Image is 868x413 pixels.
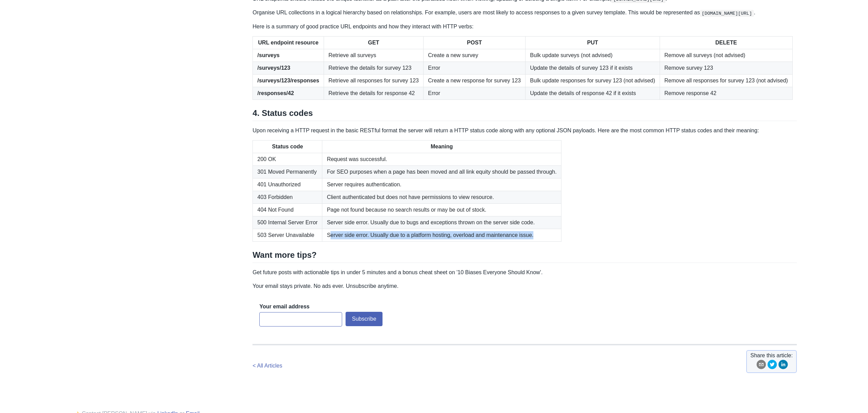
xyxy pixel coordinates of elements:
[253,216,322,229] td: 500 Internal Server Error
[257,52,280,58] strong: /surveys
[253,140,322,153] th: Status code
[252,126,797,135] p: Upon receiving a HTTP request in the basic RESTful format the server will return a HTTP status co...
[750,351,793,360] span: Share this article:
[346,312,383,326] button: Subscribe
[322,140,561,153] th: Meaning
[324,62,423,74] td: Retrieve the details for survey 123
[700,10,754,17] code: [DOMAIN_NAME][URL]
[322,229,561,241] td: Server side error. Usually due to a platform hosting, overload and maintenance issue.
[424,87,526,99] td: Error
[252,282,797,290] p: Your email stays private. No ads ever. Unsubscribe anytime.
[322,191,561,203] td: Client authenticated but does not have permissions to view resource.
[526,62,660,74] td: Update the details of survey 123 if it exists
[660,87,792,99] td: Remove response 42
[252,108,797,121] h2: 4. Status codes
[253,165,322,178] td: 301 Moved Permanently
[257,65,290,71] strong: /surveys/123
[324,74,423,87] td: Retrieve all responses for survey 123
[252,23,797,31] p: Here is a summary of good practice URL endpoints and how they interact with HTTP verbs:
[322,153,561,165] td: Request was successful.
[324,36,423,49] th: GET
[252,268,797,277] p: Get future posts with actionable tips in under 5 minutes and a bonus cheat sheet on '10 Biases Ev...
[253,178,322,191] td: 401 Unauthorized
[660,36,792,49] th: DELETE
[253,191,322,203] td: 403 Forbidden
[322,178,561,191] td: Server requires authentication.
[324,49,423,62] td: Retrieve all surveys
[252,363,282,369] a: < All Articles
[526,49,660,62] td: Bulk update surveys (not advised)
[778,360,788,372] button: linkedin
[252,250,797,263] h2: Want more tips?
[526,36,660,49] th: PUT
[324,87,423,99] td: Retrieve the details for response 42
[424,36,526,49] th: POST
[259,303,309,310] label: Your email address
[756,360,766,372] button: email
[660,74,792,87] td: Remove all responses for survey 123 (not advised)
[660,49,792,62] td: Remove all surveys (not advised)
[660,62,792,74] td: Remove survey 123
[424,74,526,87] td: Create a new response for survey 123
[252,9,797,17] p: Organise URL collections in a logical hierarchy based on relationships. For example, users are mo...
[257,78,319,83] strong: /surveys/123/responses
[322,216,561,229] td: Server side error. Usually due to bugs and exceptions thrown on the server side code.
[253,203,322,216] td: 404 Not Found
[526,87,660,99] td: Update the details of response 42 if it exists
[526,74,660,87] td: Bulk update responses for survey 123 (not advised)
[257,90,294,96] strong: /responses/42
[322,203,561,216] td: Page not found because no search results or may be out of stock.
[253,153,322,165] td: 200 OK
[767,360,777,372] button: twitter
[253,36,324,49] th: URL endpoint resource
[322,165,561,178] td: For SEO purposes when a page has been moved and all link equity should be passed through.
[424,62,526,74] td: Error
[424,49,526,62] td: Create a new survey
[253,229,322,241] td: 503 Server Unavailable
